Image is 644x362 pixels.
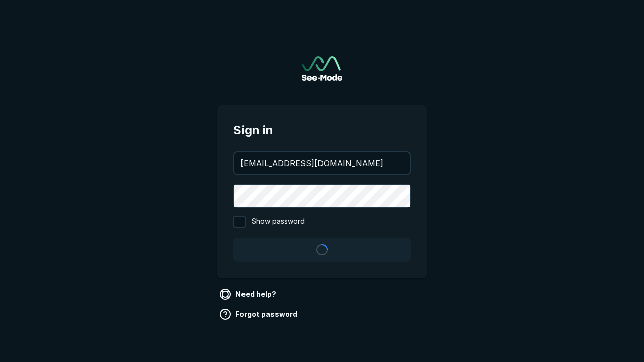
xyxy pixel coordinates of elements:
span: Show password [252,216,305,228]
a: Need help? [217,286,280,302]
img: See-Mode Logo [302,56,342,81]
a: Go to sign in [302,56,342,81]
span: Sign in [233,121,411,139]
a: Forgot password [217,306,301,322]
input: your@email.com [234,152,410,174]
